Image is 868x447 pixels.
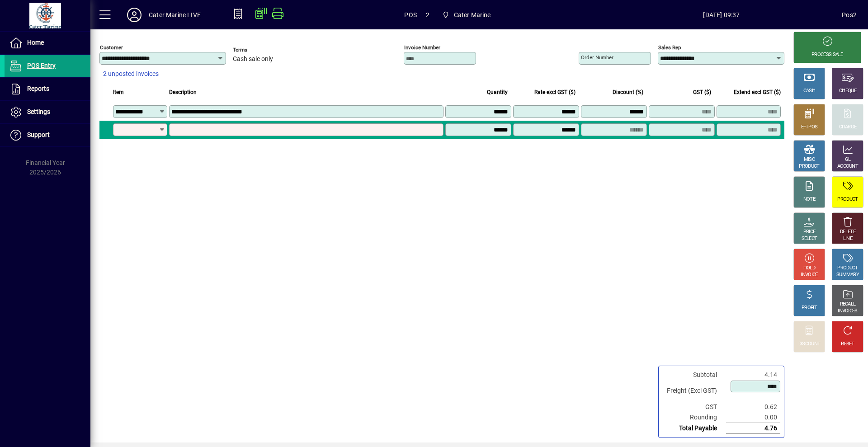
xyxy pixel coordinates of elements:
[802,235,817,242] div: SELECT
[839,88,856,94] div: CHEQUE
[454,8,491,22] span: Cater Marine
[5,101,90,123] a: Settings
[840,229,855,235] div: DELETE
[803,265,815,272] div: HOLD
[404,8,417,22] span: POS
[845,156,851,163] div: GL
[27,85,49,92] span: Reports
[841,341,854,348] div: RESET
[838,308,857,315] div: INVOICES
[840,301,856,308] div: RECALL
[803,229,816,235] div: PRICE
[233,56,273,63] span: Cash sale only
[662,380,726,402] td: Freight (Excl GST)
[658,44,681,51] mat-label: Sales rep
[581,54,613,61] mat-label: Order number
[169,87,197,97] span: Description
[426,8,429,22] span: 2
[811,52,843,58] div: PROCESS SALE
[149,8,201,22] div: Cater Marine LIVE
[801,272,817,278] div: INVOICE
[726,370,780,380] td: 4.14
[662,402,726,412] td: GST
[799,163,819,170] div: PRODUCT
[662,370,726,380] td: Subtotal
[27,39,44,46] span: Home
[843,235,852,242] div: LINE
[5,124,90,146] a: Support
[99,66,162,82] button: 2 unposted invoices
[113,87,124,97] span: Item
[103,69,159,79] span: 2 unposted invoices
[601,8,842,22] span: [DATE] 09:37
[439,7,495,23] span: Cater Marine
[839,124,857,131] div: CHARGE
[613,87,643,97] span: Discount (%)
[803,88,815,94] div: CASH
[803,196,815,203] div: NOTE
[836,272,859,278] div: SUMMARY
[837,163,858,170] div: ACCOUNT
[27,62,56,69] span: POS Entry
[534,87,576,97] span: Rate excl GST ($)
[693,87,711,97] span: GST ($)
[27,108,50,115] span: Settings
[27,131,50,138] span: Support
[726,423,780,434] td: 4.76
[801,124,818,131] div: EFTPOS
[662,423,726,434] td: Total Payable
[233,47,287,53] span: Terms
[837,196,858,203] div: PRODUCT
[734,87,781,97] span: Extend excl GST ($)
[5,32,90,54] a: Home
[5,78,90,100] a: Reports
[798,341,820,348] div: DISCOUNT
[726,402,780,412] td: 0.62
[487,87,508,97] span: Quantity
[120,7,149,23] button: Profile
[804,156,815,163] div: MISC
[662,412,726,423] td: Rounding
[802,305,817,311] div: PROFIT
[837,265,858,272] div: PRODUCT
[100,44,123,51] mat-label: Customer
[842,8,857,22] div: Pos2
[404,44,440,51] mat-label: Invoice number
[726,412,780,423] td: 0.00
